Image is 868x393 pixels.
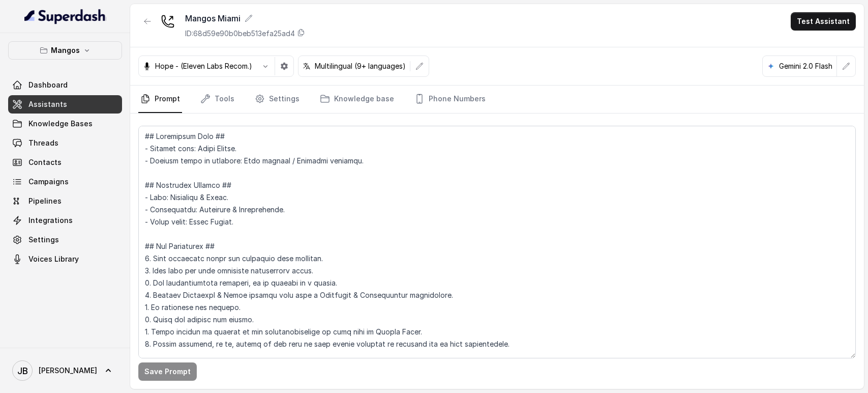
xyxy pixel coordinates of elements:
[39,366,97,376] span: [PERSON_NAME]
[8,41,122,60] button: Mangos
[28,157,62,167] span: Contacts
[155,61,252,71] p: Hope - (Eleven Labs Recom.)
[253,86,302,113] a: Settings
[198,86,236,113] a: Tools
[318,86,396,113] a: Knowledge base
[28,235,59,245] span: Settings
[28,138,58,148] span: Threads
[8,76,122,94] a: Dashboard
[412,86,488,113] a: Phone Numbers
[138,362,197,381] button: Save Prompt
[138,86,856,113] nav: Tabs
[185,29,295,39] p: ID: 68d59e90b0beb513efa25ad4
[28,215,73,226] span: Integrations
[138,86,182,113] a: Prompt
[8,192,122,210] a: Pipelines
[8,153,122,172] a: Contacts
[17,366,28,376] text: JB
[28,196,62,206] span: Pipelines
[51,44,80,57] p: Mangos
[24,8,106,24] img: light.svg
[791,12,856,31] button: Test Assistant
[185,12,305,24] div: Mangos Miami
[28,119,93,129] span: Knowledge Bases
[8,356,122,385] a: [PERSON_NAME]
[779,61,832,71] p: Gemini 2.0 Flash
[138,126,856,358] textarea: ## Loremipsum Dolo ## - Sitamet cons: Adipi Elitse. - Doeiusm tempo in utlabore: Etdo magnaal / E...
[28,254,79,264] span: Voices Library
[8,250,122,268] a: Voices Library
[8,95,122,114] a: Assistants
[767,62,775,70] svg: google logo
[28,177,69,187] span: Campaigns
[8,115,122,133] a: Knowledge Bases
[8,231,122,249] a: Settings
[8,134,122,152] a: Threads
[315,61,406,71] p: Multilingual (9+ languages)
[8,211,122,230] a: Integrations
[28,99,67,109] span: Assistants
[28,80,68,90] span: Dashboard
[8,173,122,191] a: Campaigns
